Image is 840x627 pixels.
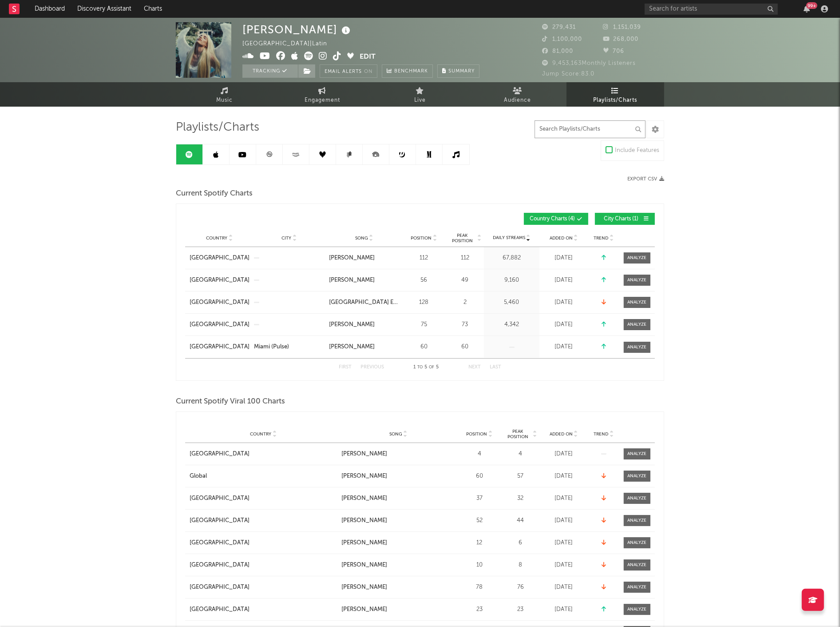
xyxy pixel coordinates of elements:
div: [PERSON_NAME] [329,276,375,285]
div: [DATE] [542,472,586,481]
div: [DATE] [542,561,586,570]
a: Live [371,82,469,107]
span: Current Spotify Charts [176,188,253,199]
span: to [418,365,423,369]
div: [PERSON_NAME] [329,254,375,263]
button: City Charts(1) [595,213,655,225]
div: 60 [448,343,482,351]
a: Audience [469,82,567,107]
a: Benchmark [382,64,433,78]
button: Country Charts(4) [524,213,588,225]
div: 78 [460,583,499,592]
span: 81,000 [542,48,573,54]
span: Peak Position [504,429,532,439]
span: Country Charts ( 4 ) [530,216,575,222]
span: 9,453,163 Monthly Listeners [542,60,636,66]
input: Search for artists [645,4,778,15]
span: City [282,236,292,241]
div: [GEOGRAPHIC_DATA] | Latin [242,39,337,49]
div: [PERSON_NAME] [341,583,387,592]
div: 56 [404,276,444,285]
a: [GEOGRAPHIC_DATA] [190,539,337,547]
a: [GEOGRAPHIC_DATA] [190,298,250,307]
a: [GEOGRAPHIC_DATA] [190,254,250,263]
div: 60 [460,472,499,481]
button: Tracking [242,64,298,78]
div: [DATE] [542,605,586,614]
a: [PERSON_NAME] [329,276,400,285]
div: [PERSON_NAME] [341,561,387,570]
div: 8 [504,561,537,570]
a: [PERSON_NAME] [329,254,400,263]
div: 60 [404,343,444,351]
div: [GEOGRAPHIC_DATA] [190,561,250,570]
a: Playlists/Charts [567,82,664,107]
div: [PERSON_NAME] [242,22,353,37]
div: [GEOGRAPHIC_DATA] [190,583,250,592]
span: Summary [448,69,475,74]
span: Position [467,431,487,437]
div: [GEOGRAPHIC_DATA] [190,343,250,351]
span: Added On [550,431,573,437]
div: [GEOGRAPHIC_DATA] [190,320,250,329]
span: Trend [594,236,609,241]
div: [PERSON_NAME] [341,450,387,459]
div: [DATE] [542,343,586,351]
span: Engagement [305,95,340,106]
div: [DATE] [542,539,586,547]
span: 706 [603,48,625,54]
div: 10 [460,561,499,570]
a: [PERSON_NAME] [341,494,455,503]
div: 49 [448,276,482,285]
a: [PERSON_NAME] [329,343,400,351]
div: [PERSON_NAME] [341,539,387,547]
button: Last [490,365,501,370]
a: [GEOGRAPHIC_DATA] [190,494,337,503]
div: 2 [448,298,482,307]
div: [DATE] [542,320,586,329]
div: 23 [504,605,537,614]
div: 12 [460,539,499,547]
div: 4,342 [486,320,537,329]
div: Miami (Pulse) [254,343,289,351]
div: Include Features [615,145,659,156]
div: [DATE] [542,298,586,307]
div: [PERSON_NAME] [329,343,375,351]
a: Miami (Pulse) [254,343,325,351]
div: 4 [504,450,537,459]
div: [DATE] [542,583,586,592]
div: 67,882 [486,254,537,263]
div: 9,160 [486,276,537,285]
span: City Charts ( 1 ) [601,216,642,222]
a: [PERSON_NAME] [341,516,455,525]
div: [PERSON_NAME] [341,472,387,481]
a: [PERSON_NAME] [341,561,455,570]
div: [DATE] [542,516,586,525]
span: Live [414,95,426,106]
div: [GEOGRAPHIC_DATA] [190,605,250,614]
span: 279,431 [542,24,576,30]
button: Next [468,365,481,370]
div: Global [190,472,207,481]
div: [GEOGRAPHIC_DATA] [190,494,250,503]
div: 128 [404,298,444,307]
div: [GEOGRAPHIC_DATA] [190,516,250,525]
div: [GEOGRAPHIC_DATA] [190,276,250,285]
span: Jump Score: 83.0 [542,71,594,77]
span: Playlists/Charts [594,95,638,106]
span: Song [355,236,368,241]
button: Previous [361,365,384,370]
div: [DATE] [542,276,586,285]
div: 57 [504,472,537,481]
button: Email AlertsOn [320,64,377,78]
a: [PERSON_NAME] [341,539,455,547]
div: [PERSON_NAME] [341,516,387,525]
span: Country [206,236,228,241]
a: [PERSON_NAME] [341,605,455,614]
span: 1,151,039 [603,24,642,30]
div: 1 5 5 [402,362,451,373]
a: [GEOGRAPHIC_DATA] EN EL 2000 [329,298,400,307]
span: of [429,365,435,369]
button: Export CSV [627,176,664,182]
